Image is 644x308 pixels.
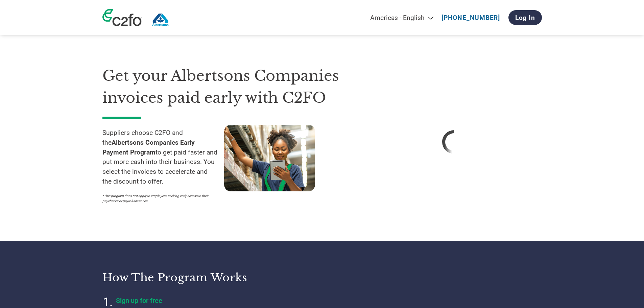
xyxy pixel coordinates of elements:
[508,10,542,25] a: Log In
[102,65,346,109] h1: Get your Albertsons Companies invoices paid early with C2FO
[116,297,285,305] h4: Sign up for free
[442,14,500,22] a: [PHONE_NUMBER]
[102,9,142,26] img: c2fo logo
[224,125,315,191] img: supply chain worker
[102,271,314,284] h3: How the program works
[102,128,224,187] p: Suppliers choose C2FO and the to get paid faster and put more cash into their business. You selec...
[152,14,169,26] img: Albertsons Companies
[102,193,217,204] p: *This program does not apply to employees seeking early access to their paychecks or payroll adva...
[102,139,195,156] strong: Albertsons Companies Early Payment Program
